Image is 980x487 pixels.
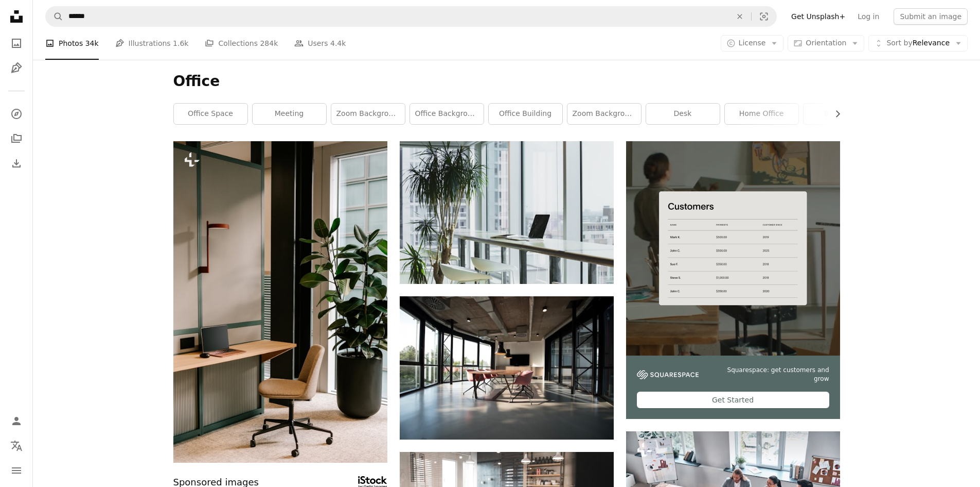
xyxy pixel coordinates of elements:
[410,104,484,124] a: office background
[46,7,63,26] button: Search Unsplash
[567,104,641,124] a: zoom background office
[330,38,346,49] span: 4.4k
[6,33,27,54] a: Photos
[400,296,614,440] img: photo of dining table and chairs inside room
[400,363,614,372] a: photo of dining table and chairs inside room
[173,297,387,306] a: a chair sitting next to a plant in a room
[637,370,699,379] img: file-1747939142011-51e5cc87e3c9
[173,141,387,463] img: a chair sitting next to a plant in a room
[253,104,326,124] a: meeting
[728,7,751,26] button: Clear
[894,8,968,25] button: Submit an image
[115,27,189,60] a: Illustrations 1.6k
[6,411,27,431] a: Log in / Sign up
[626,141,840,419] a: Squarespace: get customers and growGet Started
[804,104,877,124] a: business
[489,104,562,124] a: office building
[806,39,846,47] span: Orientation
[868,35,968,52] button: Sort byRelevance
[294,27,346,60] a: Users 4.4k
[721,35,784,52] button: License
[6,58,27,78] a: Illustrations
[851,8,885,25] a: Log in
[711,366,829,383] span: Squarespace: get customers and grow
[752,7,776,26] button: Visual search
[6,460,27,481] button: Menu
[6,104,27,124] a: Explore
[646,104,720,124] a: desk
[173,38,188,49] span: 1.6k
[725,104,798,124] a: home office
[6,435,27,456] button: Language
[260,38,278,49] span: 284k
[785,8,851,25] a: Get Unsplash+
[739,39,766,47] span: License
[886,39,912,47] span: Sort by
[637,392,829,408] div: Get Started
[174,104,247,124] a: office space
[886,38,950,48] span: Relevance
[6,153,27,174] a: Download History
[6,128,27,149] a: Collections
[45,6,777,27] form: Find visuals sitewide
[400,208,614,217] a: turned off laptop computer on top of brown wooden table
[173,72,840,91] h1: Office
[400,141,614,284] img: turned off laptop computer on top of brown wooden table
[828,104,840,124] button: scroll list to the right
[331,104,405,124] a: zoom background
[788,35,864,52] button: Orientation
[205,27,278,60] a: Collections 284k
[626,141,840,356] img: file-1747939376688-baf9a4a454ffimage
